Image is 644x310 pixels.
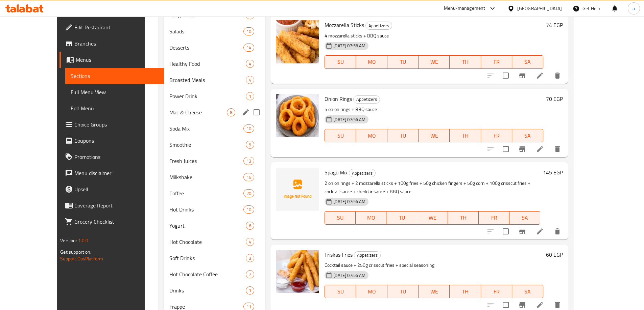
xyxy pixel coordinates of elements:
[60,248,91,256] span: Get support on:
[169,238,246,246] span: Hot Chocolate
[512,129,543,142] button: SA
[331,43,368,49] span: [DATE] 07:56 AM
[479,211,509,225] button: FR
[246,271,254,278] span: 7
[164,282,265,299] div: Drinks1
[325,250,353,260] span: Friskas Fries
[512,55,543,69] button: SA
[243,157,254,165] div: items
[325,32,543,40] p: 4 mozzarella sticks + BBQ sauce
[448,211,479,225] button: TH
[71,88,159,96] span: Full Menu View
[169,286,246,294] div: Drinks
[509,211,540,225] button: SA
[244,174,254,180] span: 16
[359,287,384,297] span: MO
[65,68,164,84] a: Sections
[164,56,265,72] div: Healthy Food4
[169,60,246,68] span: Healthy Food
[549,141,566,157] button: delete
[331,116,368,123] span: [DATE] 07:56 AM
[420,213,445,223] span: WE
[246,60,254,68] div: items
[421,57,447,67] span: WE
[74,153,159,161] span: Promotions
[499,68,513,83] span: Select to update
[499,224,513,238] span: Select to update
[164,234,265,250] div: Hot Chocolate4
[169,108,227,116] div: Mac & Cheese
[59,197,164,214] a: Coverage Report
[276,250,319,293] img: Friskas Fries
[325,211,356,225] button: SU
[515,287,541,297] span: SA
[246,76,254,84] div: items
[451,213,476,223] span: TH
[484,287,509,297] span: FR
[243,173,254,181] div: items
[419,285,450,298] button: WE
[169,92,246,100] span: Power Drink
[421,287,447,297] span: WE
[246,93,254,100] span: 1
[481,213,507,223] span: FR
[389,213,414,223] span: TU
[74,137,159,145] span: Coupons
[354,251,381,259] div: Appetizers
[325,94,352,104] span: Onion Rings
[164,137,265,153] div: Smoothie9
[169,157,243,165] span: Fresh Juices
[59,19,164,35] a: Edit Restaurant
[164,120,265,137] div: Soda Mix10
[244,206,254,213] span: 10
[359,57,384,67] span: MO
[386,211,417,225] button: TU
[325,179,540,196] p: 2 onion rings + 2 mozzarella sticks + 100g fries + 50g chicken fingers + 50g corn + 100g crisscut...
[59,35,164,52] a: Branches
[390,131,416,141] span: TU
[390,57,416,67] span: TU
[543,168,563,177] h6: 145 EGP
[243,189,254,197] div: items
[633,5,635,12] span: a
[246,287,254,294] span: 1
[515,57,541,67] span: SA
[452,57,478,67] span: TH
[546,250,563,259] h6: 60 EGP
[354,95,380,103] span: Appetizers
[243,44,254,52] div: items
[169,222,246,230] span: Yogurt
[499,142,513,156] span: Select to update
[244,190,254,197] span: 20
[244,28,254,35] span: 10
[164,88,265,104] div: Power Drink1
[325,167,348,177] span: Spago Mix
[59,52,164,68] a: Menus
[387,285,419,298] button: TU
[243,27,254,35] div: items
[512,213,538,223] span: SA
[65,100,164,116] a: Edit Menu
[169,205,243,214] span: Hot Drinks
[76,56,159,64] span: Menus
[452,287,478,297] span: TH
[244,125,254,132] span: 10
[484,57,509,67] span: FR
[59,116,164,133] a: Choice Groups
[514,141,530,157] button: Branch-specific-item
[244,45,254,51] span: 14
[243,205,254,214] div: items
[169,254,246,262] span: Soft Drinks
[328,213,353,223] span: SU
[169,141,246,149] span: Smoothie
[515,131,541,141] span: SA
[512,285,543,298] button: SA
[246,286,254,294] div: items
[246,255,254,261] span: 3
[246,238,254,246] div: items
[549,67,566,84] button: delete
[169,27,243,35] div: Salads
